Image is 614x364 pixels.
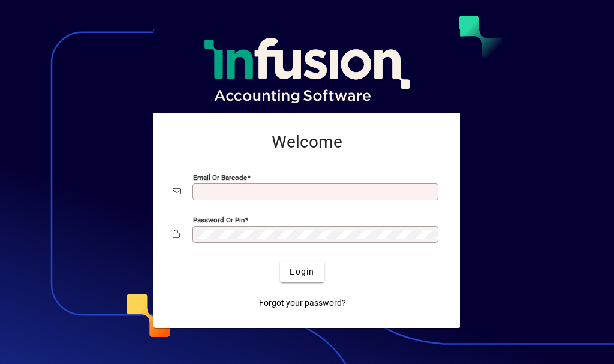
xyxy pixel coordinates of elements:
h2: Welcome [173,132,441,152]
a: Forgot your password? [254,292,351,314]
span: Forgot your password? [259,297,346,309]
span: Login [290,266,314,278]
mat-label: Email or Barcode [193,173,247,182]
button: Login [280,261,324,282]
mat-label: Password or Pin [193,216,245,224]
